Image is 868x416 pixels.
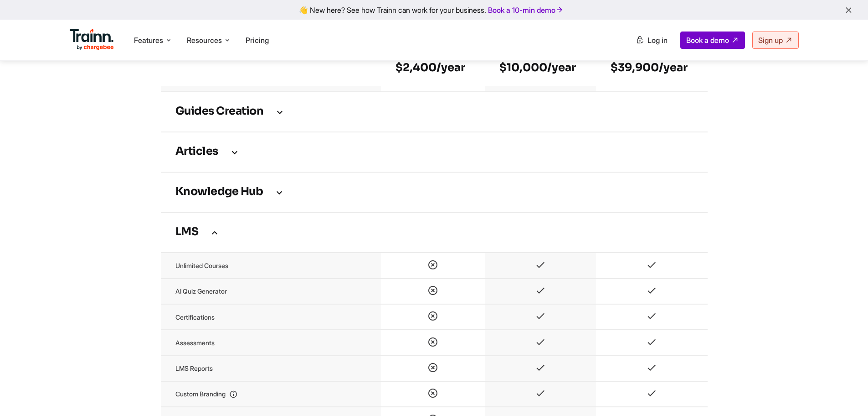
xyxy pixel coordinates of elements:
td: Custom branding [161,381,381,407]
span: Log in [647,36,668,45]
a: Book a demo [680,32,745,49]
h6: $10,000/year [499,60,581,75]
h6: $39,900/year [611,60,693,75]
td: Unlimited courses [161,253,381,278]
a: Book a 10-min demo [486,4,565,16]
span: Resources [187,35,222,45]
h3: Guides creation [175,107,693,117]
h6: $2,400/year [395,60,470,75]
div: 👋 New here? See how Trainn can work for your business. [5,5,863,14]
td: Assessments [161,330,381,355]
span: Book a demo [686,36,729,45]
td: AI Quiz Generator [161,279,381,304]
td: LMS reports [161,356,381,381]
span: Sign up [758,36,783,45]
iframe: Chat Widget [822,372,868,416]
h3: Knowledge Hub [175,187,693,197]
a: Sign up [752,32,799,49]
h3: LMS [175,227,693,237]
a: Pricing [246,36,269,45]
a: Log in [630,32,673,48]
h3: Articles [175,147,693,157]
td: Certifications [161,304,381,330]
span: Features [134,35,163,45]
img: Trainn Logo [70,29,114,51]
